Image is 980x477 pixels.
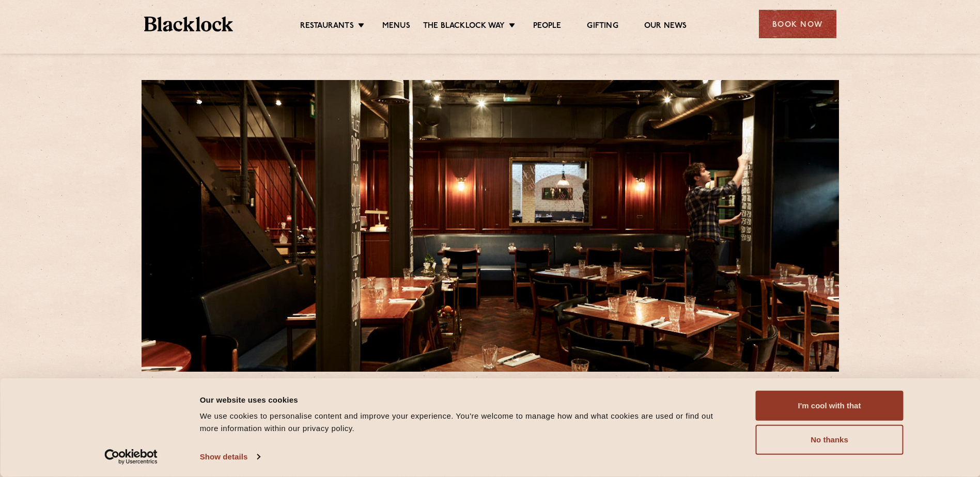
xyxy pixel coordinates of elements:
div: Book Now [759,10,836,38]
button: I'm cool with that [756,391,904,421]
div: We use cookies to personalise content and improve your experience. You're welcome to manage how a... [200,410,733,435]
a: People [533,21,561,33]
a: Gifting [587,21,618,33]
a: The Blacklock Way [423,21,505,33]
a: Usercentrics Cookiebot - opens in a new window [86,449,176,465]
button: No thanks [756,425,904,455]
a: Show details [200,449,260,465]
a: Restaurants [300,21,354,33]
img: BL_Textured_Logo-footer-cropped.svg [144,17,234,31]
a: Our News [644,21,687,33]
div: Our website uses cookies [200,393,733,406]
a: Menus [382,21,410,33]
